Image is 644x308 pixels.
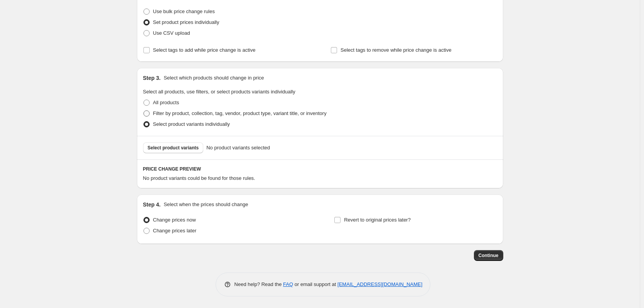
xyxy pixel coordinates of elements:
span: Use bulk price change rules [153,8,215,14]
button: Continue [474,250,503,261]
span: or email support at [293,281,337,287]
span: Set product prices individually [153,19,219,25]
button: Select product variants [143,142,204,153]
p: Select which products should change in price [164,74,264,82]
span: Need help? Read the [234,281,283,287]
p: Select when the prices should change [164,201,248,208]
span: Select product variants [148,145,199,151]
span: No product variants could be found for those rules. [143,175,255,181]
h2: Step 3. [143,74,161,82]
span: Select all products, use filters, or select products variants individually [143,89,295,95]
span: Change prices later [153,228,197,234]
span: Use CSV upload [153,30,190,36]
span: Select product variants individually [153,121,230,127]
span: No product variants selected [206,144,270,152]
span: Revert to original prices later? [344,217,411,223]
a: FAQ [283,281,293,287]
span: Continue [479,252,499,259]
h2: Step 4. [143,201,161,208]
a: [EMAIL_ADDRESS][DOMAIN_NAME] [337,281,422,287]
h6: PRICE CHANGE PREVIEW [143,166,497,172]
span: Select tags to remove while price change is active [341,47,452,53]
span: All products [153,100,179,105]
span: Change prices now [153,217,196,223]
span: Filter by product, collection, tag, vendor, product type, variant title, or inventory [153,110,327,116]
span: Select tags to add while price change is active [153,47,256,53]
